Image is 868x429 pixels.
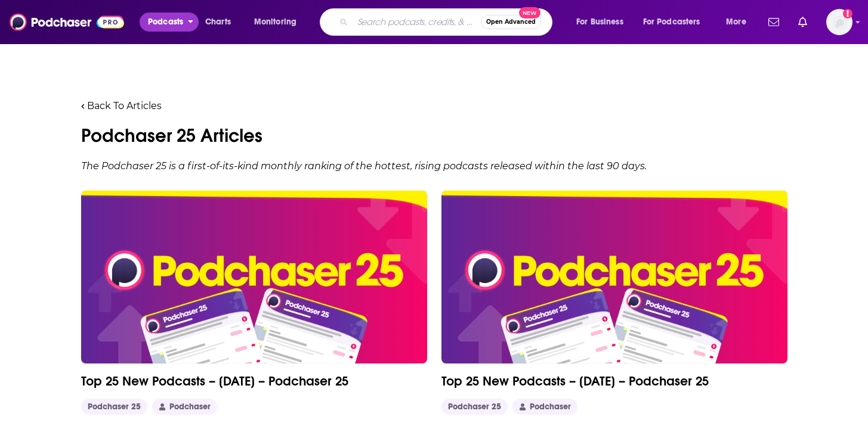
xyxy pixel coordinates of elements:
a: Podchaser 25 [81,399,147,415]
svg: Add a profile image [843,9,852,18]
span: Monitoring [254,14,296,30]
span: For Business [576,14,623,30]
a: Show notifications dropdown [764,12,784,32]
a: Charts [197,13,238,32]
img: Podchaser - Follow, Share and Rate Podcasts [10,11,124,33]
a: Back To Articles [81,100,162,111]
span: Open Advanced [486,19,536,25]
a: Top 25 New Podcasts – [DATE] – Podchaser 25 [81,373,427,389]
span: New [519,7,540,18]
button: open menu [568,13,638,32]
span: Logged in as tmarra [826,9,852,35]
input: Search podcasts, credits, & more... [353,13,481,32]
button: open menu [718,13,761,32]
a: Podchaser 25 [441,399,508,415]
button: open menu [140,13,199,32]
div: The Podchaser 25 is a first-of-its-kind monthly ranking of the hottest, rising podcasts released ... [81,160,787,172]
span: Charts [205,14,231,30]
a: Top 25 New Podcasts – [DATE] – Podchaser 25 [441,373,787,389]
div: Search podcasts, credits, & more... [331,8,564,36]
button: open menu [246,13,312,32]
span: Podcasts [148,14,183,30]
img: User Profile [826,9,852,35]
button: Show profile menu [826,9,852,35]
span: For Podcasters [643,14,700,30]
a: Show notifications dropdown [793,12,812,32]
a: Top 25 New Podcasts – June 2025 – Podchaser 25 [441,191,787,363]
a: Podchaser [512,399,577,415]
a: Top 25 New Podcasts – July 2025 – Podchaser 25 [81,191,427,363]
button: Open AdvancedNew [481,15,541,29]
a: Podchaser [152,399,217,415]
button: open menu [635,13,718,32]
h1: Podchaser 25 Articles [81,124,787,147]
span: More [726,14,746,30]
